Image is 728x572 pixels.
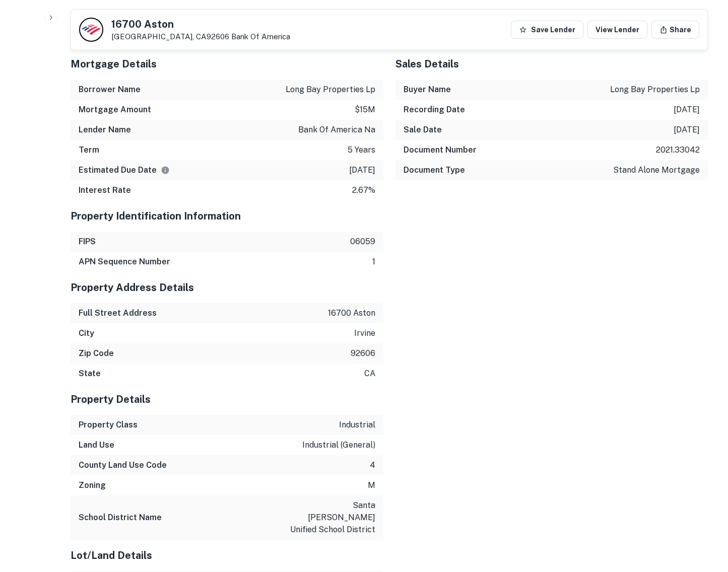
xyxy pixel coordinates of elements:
p: industrial (general) [302,439,375,451]
h6: Zoning [79,479,106,491]
h5: Property Address Details [71,280,383,295]
p: [DATE] [674,104,700,116]
h6: City [79,327,94,339]
p: long bay properties lp [286,84,375,96]
h6: Estimated Due Date [79,164,170,176]
h6: State [79,368,101,380]
button: Save Lender [511,21,583,39]
p: ca [364,368,375,380]
a: Bank Of America [231,32,290,41]
h6: Document Number [404,144,477,156]
h5: 16700 Aston [111,19,290,29]
h6: Document Type [404,164,465,176]
p: 92606 [351,347,375,360]
h6: FIPS [79,236,96,248]
p: 2021.33042 [656,144,700,156]
p: 16700 aston [328,307,375,319]
button: Share [651,21,699,39]
p: [DATE] [674,124,700,136]
p: bank of america na [298,124,375,136]
p: [DATE] [349,164,375,176]
h5: Lot/Land Details [71,548,383,563]
h5: Mortgage Details [71,56,383,71]
p: 06059 [350,236,375,248]
p: long bay properties lp [610,84,700,96]
svg: Estimate is based on a standard schedule for this type of loan. [161,166,170,175]
h5: Property Identification Information [71,208,383,224]
h5: Sales Details [395,56,708,71]
p: 5 years [348,144,375,156]
p: m [368,479,375,491]
p: 2.67% [352,184,375,196]
h6: School District Name [79,512,162,524]
h6: Recording Date [404,104,465,116]
h6: APN Sequence Number [79,256,170,268]
h6: Lender Name [79,124,131,136]
h6: Buyer Name [404,84,451,96]
p: industrial [339,419,375,431]
h6: Property Class [79,419,138,431]
p: 4 [370,459,375,471]
p: 1 [372,256,375,268]
p: stand alone mortgage [613,164,700,176]
p: $15m [355,104,375,116]
iframe: Chat Widget [678,491,728,540]
h6: Interest Rate [79,184,131,196]
h6: Mortgage Amount [79,104,151,116]
p: irvine [354,327,375,339]
h5: Property Details [71,392,383,407]
h6: Sale Date [404,124,442,136]
h6: Land Use [79,439,114,451]
p: [GEOGRAPHIC_DATA], CA92606 [111,32,290,41]
a: View Lender [587,21,647,39]
h6: Borrower Name [79,84,141,96]
p: santa [PERSON_NAME] unified school district [285,499,375,536]
h6: Zip Code [79,347,114,360]
h6: County Land Use Code [79,459,167,471]
h6: Term [79,144,99,156]
h6: Full Street Address [79,307,157,319]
